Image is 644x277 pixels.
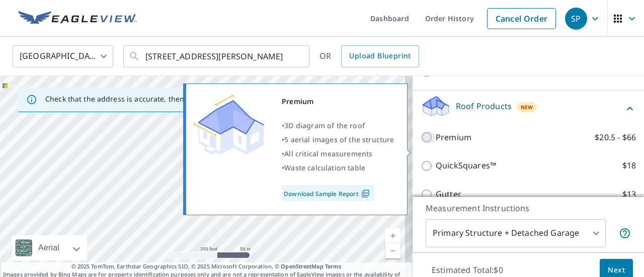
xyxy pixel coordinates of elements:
span: 5 aerial images of the structure [284,135,394,144]
span: © 2025 TomTom, Earthstar Geographics SIO, © 2025 Microsoft Corporation, © [71,262,342,271]
div: OR [319,45,419,67]
p: $18 [622,159,636,172]
img: Pdf Icon [359,189,372,198]
p: QuickSquares™ [436,159,496,172]
div: • [282,147,394,161]
div: Aerial [12,235,87,260]
span: 3D diagram of the roof [284,121,365,130]
div: SP [565,8,587,30]
a: Upload Blueprint [341,45,419,67]
a: OpenStreetMap [281,262,323,270]
a: Cancel Order [487,8,556,29]
div: [GEOGRAPHIC_DATA] [13,42,113,70]
div: Premium [282,95,394,109]
p: Premium [436,131,471,144]
p: Check that the address is accurate, then drag the marker over the correct structure. [45,95,335,104]
a: Download Sample Report [282,185,374,201]
div: Primary Structure + Detached Garage [426,219,606,247]
span: Waste calculation table [284,163,365,172]
div: • [282,133,394,147]
img: EV Logo [18,11,137,26]
span: All critical measurements [284,149,372,158]
div: Aerial [35,235,62,260]
input: Search by address or latitude-longitude [145,42,289,70]
span: Upload Blueprint [349,50,411,62]
img: Premium [194,95,264,155]
p: Gutter [436,188,461,201]
p: $13 [622,188,636,201]
span: Your report will include the primary structure and a detached garage if one exists. [619,227,631,239]
span: New [521,103,533,111]
div: Roof ProductsNew [421,95,636,123]
a: Current Level 17, Zoom Out [385,243,400,258]
div: • [282,161,394,175]
a: Current Level 17, Zoom In [385,228,400,243]
a: Terms [325,262,342,270]
div: • [282,119,394,133]
p: $20.5 - $66 [595,131,636,144]
p: Measurement Instructions [426,202,631,214]
p: Roof Products [456,100,512,112]
span: Next [608,264,625,276]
